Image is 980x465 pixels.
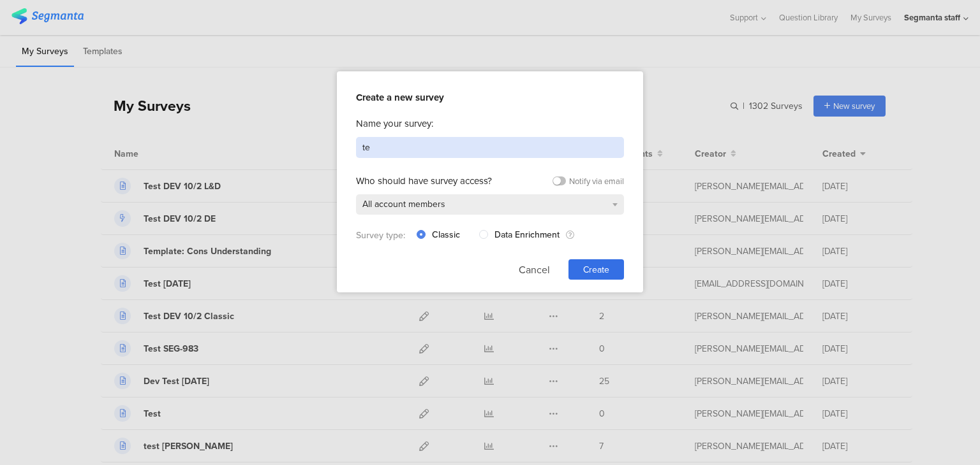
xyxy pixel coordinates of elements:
div: Who should have survey access? [356,174,492,188]
span: Data Enrichment [494,228,560,241]
button: Cancel [519,259,550,280]
span: Create [583,263,609,276]
div: Notify via email [569,175,624,187]
div: Create a new survey [356,90,624,104]
div: Name your survey: [356,117,624,131]
span: Survey type: [356,229,405,242]
span: Classic [426,231,460,240]
span: All account members [362,197,445,211]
